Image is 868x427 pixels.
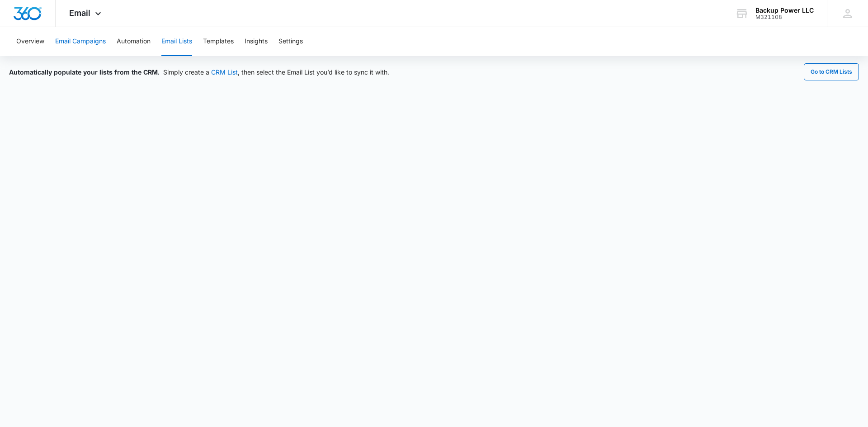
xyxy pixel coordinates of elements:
button: Settings [278,27,303,56]
button: Automation [117,27,151,56]
span: Automatically populate your lists from the CRM. [9,68,160,76]
button: Email Campaigns [55,27,106,56]
button: Go to CRM Lists [804,63,859,80]
span: Email [69,8,90,18]
button: Templates [203,27,234,56]
div: account id [755,14,814,20]
button: Email Lists [161,27,192,56]
button: Insights [245,27,268,56]
a: CRM List [211,68,238,76]
div: Simply create a , then select the Email List you’d like to sync it with. [9,67,389,77]
button: Overview [16,27,44,56]
div: account name [755,7,814,14]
